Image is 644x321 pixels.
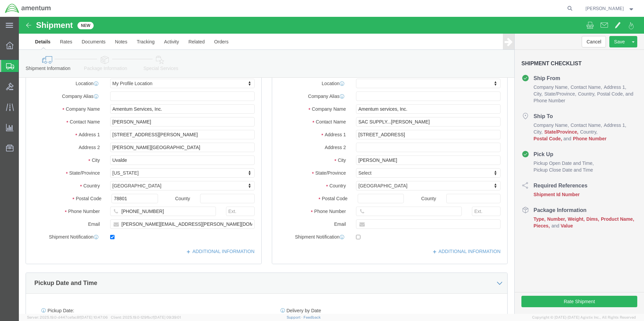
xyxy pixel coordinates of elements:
[303,315,321,319] a: Feedback
[27,315,108,319] span: Server: 2025.19.0-d447cefac8f
[585,4,635,12] button: [PERSON_NAME]
[19,17,644,314] iframe: FS Legacy Container
[287,315,303,319] a: Support
[111,315,181,319] span: Client: 2025.19.0-129fbcf
[154,315,181,319] span: [DATE] 09:39:01
[80,315,108,319] span: [DATE] 10:47:06
[532,315,636,320] span: Copyright © [DATE]-[DATE] Agistix Inc., All Rights Reserved
[585,5,624,12] span: Valentin Ortega
[5,3,51,13] img: logo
